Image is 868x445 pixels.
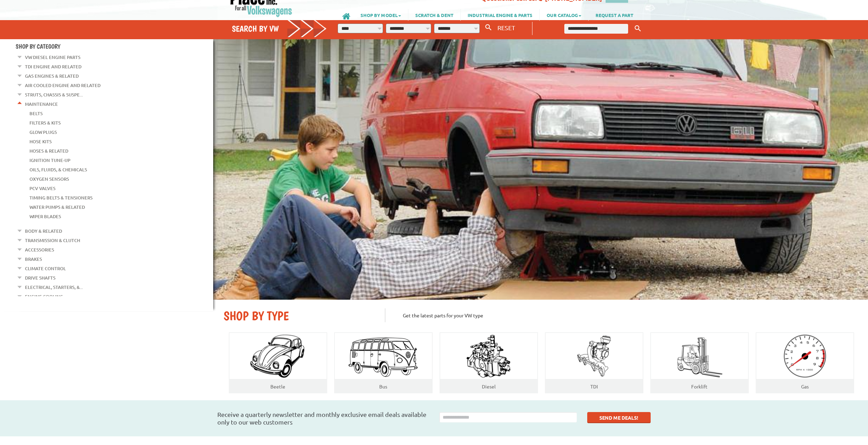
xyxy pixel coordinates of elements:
[801,383,809,390] a: Gas
[347,334,420,378] img: Bus
[379,383,387,390] a: Bus
[29,156,70,165] a: Ignition Tune-up
[217,411,429,426] h3: Receive a quarterly newsletter and monthly exclusive email deals available only to our web customers
[29,128,57,137] a: Glow Plugs
[29,174,69,183] a: Oxygen Sensors
[25,81,101,90] a: Air Cooled Engine and Related
[675,333,724,380] img: Forklift
[213,39,868,300] img: First slide [900x500]
[29,109,43,118] a: Belts
[495,23,518,33] button: RESET
[243,333,313,380] img: Beatle
[25,245,54,254] a: Accessories
[25,236,80,245] a: Transmission & Clutch
[29,165,87,174] a: Oils, Fluids, & Chemicals
[25,100,58,109] a: Maintenance
[385,308,858,322] p: Get the latest parts for your VW type
[29,118,61,127] a: Filters & Kits
[587,412,651,423] button: SEND ME DEALS!
[224,308,374,323] h2: SHOP BY TYPE
[25,264,66,273] a: Climate Control
[232,24,327,34] h4: Search by VW
[589,9,640,21] a: REQUEST A PART
[29,193,93,202] a: Timing Belts & Tensioners
[25,292,63,301] a: Engine Cooling
[29,137,52,146] a: Hose Kits
[25,255,42,264] a: Brakes
[482,383,496,390] a: Diesel
[461,9,539,21] a: INDUSTRIAL ENGINE & PARTS
[354,9,408,21] a: SHOP BY MODEL
[497,24,515,31] span: RESET
[25,283,83,292] a: Electrical, Starters, &...
[777,333,833,380] img: Gas
[270,383,285,390] a: Beetle
[572,333,617,380] img: TDI
[25,273,55,282] a: Drive Shafts
[25,226,62,236] a: Body & Related
[633,23,643,34] button: Keyword Search
[29,184,55,193] a: PCV Valves
[691,383,708,390] a: Forklift
[25,62,81,71] a: TDI Engine and Related
[540,9,588,21] a: OUR CATALOG
[590,383,598,390] a: TDI
[25,71,79,80] a: Gas Engines & Related
[16,43,213,50] h4: Shop By Category
[29,146,68,155] a: Hoses & Related
[483,23,494,33] button: Search By VW...
[463,333,514,380] img: Diesel
[25,53,80,62] a: VW Diesel Engine Parts
[29,203,85,212] a: Water Pumps & Related
[25,90,83,99] a: Struts, Chassis & Suspe...
[29,212,61,221] a: Wiper Blades
[408,9,460,21] a: SCRATCH & DENT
